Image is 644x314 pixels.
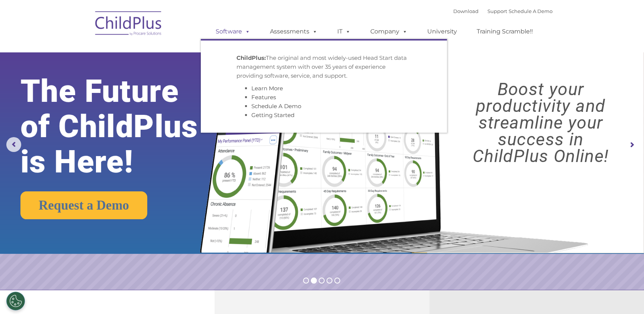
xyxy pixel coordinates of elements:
[251,85,283,92] a: Learn More
[251,103,301,110] a: Schedule A Demo
[469,24,540,39] a: Training Scramble!!
[251,111,294,119] a: Getting Started
[208,24,258,39] a: Software
[509,8,553,14] a: Schedule A Demo
[91,6,166,43] img: ChildPlus by Procare Solutions
[20,74,226,179] rs-layer: The Future of ChildPlus is Here!
[236,54,411,80] p: The original and most widely-used Head Start data management system with over 35 years of experie...
[453,8,479,14] a: Download
[330,24,358,39] a: IT
[487,8,507,14] a: Support
[363,24,415,39] a: Company
[103,80,135,85] span: Phone number
[236,54,266,61] strong: ChildPlus:
[103,49,126,55] span: Last name
[263,24,325,39] a: Assessments
[445,81,636,164] rs-layer: Boost your productivity and streamline your success in ChildPlus Online!
[20,191,147,219] a: Request a Demo
[453,8,553,14] font: |
[6,292,25,310] button: Cookies Settings
[420,24,464,39] a: University
[251,94,276,101] a: Features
